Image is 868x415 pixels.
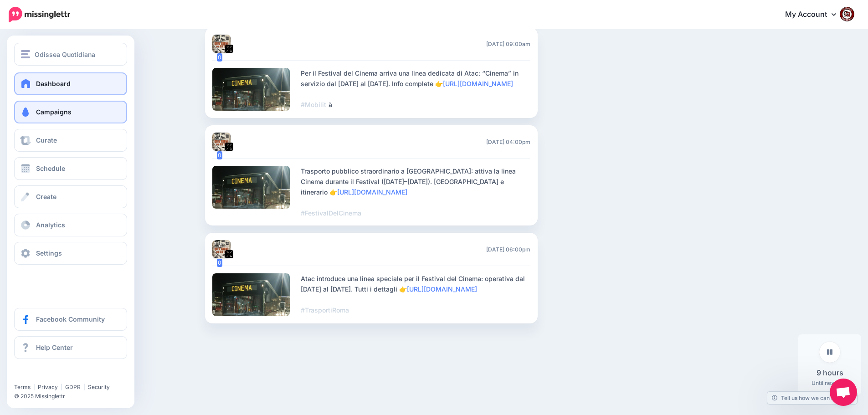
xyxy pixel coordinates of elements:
span: | [61,384,62,390]
div: Until next post [798,334,861,395]
button: Odissea Quotidiana [14,43,127,66]
a: Curate [14,129,127,152]
span: Curate [36,136,57,144]
a: Schedule [14,157,127,180]
a: Analytics [14,214,127,236]
iframe: Twitter Follow Button [14,370,83,379]
a: Tell us how we can improve [767,392,857,404]
img: uTTNWBrh-84924.jpeg [212,133,231,151]
a: Settings [14,242,127,265]
a: [URL][DOMAIN_NAME] [443,80,513,87]
div: Per il Festival del Cinema arriva una linea dedicata di Atac: “Cinema” in servizio dal [DATE] al ... [301,68,530,111]
span: Dashboard [36,80,71,87]
li: © 2025 Missinglettr [14,392,133,401]
span: Analytics [36,221,65,229]
a: Terms [14,384,31,390]
span: Facebook Community [36,315,105,323]
span: Campaigns [36,108,72,116]
a: Facebook Community [14,308,127,331]
a: Privacy [38,384,58,390]
div: Trasporto pubblico straordinario a [GEOGRAPHIC_DATA]: attiva la linea Cinema durante il Festival ... [301,166,530,218]
a: Create [14,185,127,208]
a: Dashboard [14,72,127,95]
a: Security [88,384,110,390]
img: Missinglettr [9,7,70,22]
a: GDPR [65,384,81,390]
span: [DATE] 04:00pm [486,138,530,146]
a: Help Center [14,336,127,359]
span: Help Center [36,343,73,351]
a: Campaigns [14,101,127,123]
span: 0 [217,151,222,159]
span: [DATE] 06:00pm [486,245,530,254]
span: | [33,384,35,390]
div: Aprire la chat [830,379,857,406]
img: menu.png [21,50,30,58]
span: | [83,384,85,390]
span: 9 hours [817,367,843,379]
span: #Mobilit [301,101,326,108]
span: #FestivalDelCinema [301,209,361,217]
div: Atac introduce una linea speciale per il Festival del Cinema: operativa dal [DATE] al [DATE]. Tut... [301,273,530,316]
span: Settings [36,249,62,257]
img: twitter-square.png [225,250,233,258]
span: 0 [217,53,222,61]
a: [URL][DOMAIN_NAME] [407,285,477,293]
a: [URL][DOMAIN_NAME] [337,188,407,196]
img: uTTNWBrh-84924.jpeg [212,35,231,53]
span: #TrasportiRoma [301,306,349,314]
span: 0 [217,259,222,267]
span: Schedule [36,164,65,172]
img: twitter-square.png [225,45,233,53]
img: twitter-square.png [225,143,233,151]
a: My Account [776,4,854,26]
span: Odissea Quotidiana [35,49,95,60]
img: uTTNWBrh-84924.jpeg [212,240,231,258]
span: Create [36,193,56,200]
span: [DATE] 09:00am [486,40,530,48]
